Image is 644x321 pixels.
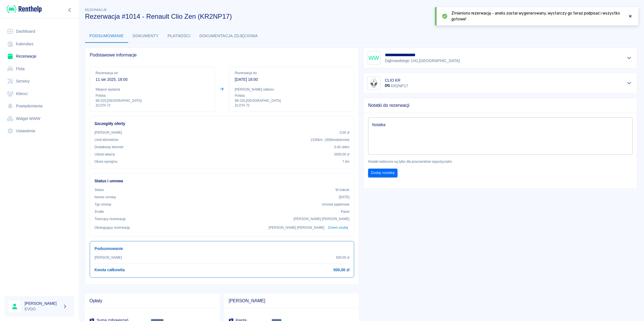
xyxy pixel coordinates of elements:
p: Panel [341,209,350,214]
div: WW [367,51,380,65]
p: Polska [96,93,209,98]
a: Powiadomienia [4,100,74,112]
p: Miejsce wydania [96,87,209,92]
h6: Podsumowanie [94,246,349,252]
p: 2100 km [311,137,349,142]
a: Renthelp logo [4,4,42,14]
p: ZŁOTA 72 [235,103,348,108]
h6: [PERSON_NAME] [25,301,60,306]
p: Dodatkowy kilometr [94,145,124,150]
button: Pokaż szczegóły [625,54,634,62]
p: Obsługujący rezerwację [94,225,130,230]
p: [PERSON_NAME] [PERSON_NAME] [293,216,349,221]
button: Dodaj notatkę [368,169,397,177]
button: Płatności [163,29,195,43]
p: [DATE] [339,195,349,200]
span: Rezerwacje [85,8,107,11]
a: Serwisy [4,75,74,88]
p: Numer umowy [94,195,116,200]
button: Podsumowanie [85,29,128,43]
h6: Szczegóły oferty [94,121,349,127]
span: Notatki do rezerwacji [368,103,633,108]
p: Dąbrowskiego 1/41 , [GEOGRAPHIC_DATA] [385,58,460,64]
h3: Rezerwacja #1014 - Renault Clio Zen (KR2NP17) [85,13,584,20]
p: 7 dni [342,159,349,164]
p: Typ umowy [94,202,111,207]
p: 98-220 , [GEOGRAPHIC_DATA] [235,98,348,103]
a: Ustawienia [4,125,74,137]
span: Opłaty [89,298,215,304]
p: Umowa papierowa [322,202,349,207]
p: Limit kilometrów [94,137,118,142]
p: 500,00 zł [336,255,349,260]
h6: CLIO KR [385,77,408,83]
button: Pokaż szczegóły [625,79,634,87]
button: Zwiń nawigację [66,6,74,14]
p: 0,40 zł /km [334,145,349,150]
p: ZŁOTA 72 [96,103,209,108]
p: KR2NP17 [385,83,408,89]
a: Dashboard [4,25,74,38]
p: 11 sie 2025, 18:00 [96,77,209,82]
p: Żrodło [94,209,104,214]
p: Rezerwacja do [235,70,348,75]
button: Dokumentacja zdjęciowa [195,29,262,43]
a: Klienci [4,88,74,100]
button: Zmień osobę [327,224,349,232]
h6: Kwota całkowita [94,267,125,273]
img: Image [368,77,379,89]
button: Dokumenty [128,29,163,43]
h6: Status i umowa [94,178,349,184]
span: Podstawowe informacje [90,52,354,58]
p: Polska [235,93,348,98]
a: Kalendarz [4,38,74,50]
span: [PERSON_NAME] [229,298,354,304]
p: 0,00 zł [340,130,349,135]
a: Rezerwacje [4,50,74,63]
p: [DATE] 18:00 [235,77,348,82]
span: Zmieniono rezerwację - aneks został wygenerowany, wystarczy go teraz podpisać i wszystko gotowe! [451,10,623,22]
p: 98-220 , [GEOGRAPHIC_DATA] [96,98,209,103]
p: Notatki widoczne są tylko dla pracowników wypożyczalni. [368,159,633,164]
h6: 500,00 zł [333,267,349,273]
a: Flota [4,63,74,75]
a: Widget WWW [4,112,74,125]
p: W trakcie [335,187,349,192]
span: ( 300 km dziennie ) [325,138,349,142]
p: [PERSON_NAME] [94,130,122,135]
p: Rezerwacja od [96,70,209,75]
p: 2000,00 zł [334,152,349,157]
p: EVDO [25,306,60,312]
p: [PERSON_NAME] [PERSON_NAME] [269,225,325,230]
p: [PERSON_NAME] [94,255,122,260]
img: Renthelp logo [7,4,42,14]
p: Udział własny [94,152,115,157]
p: [PERSON_NAME] odbioru [235,87,348,92]
p: Status [94,187,104,192]
p: Tworzący rezerwację [94,216,126,221]
p: Okres wynajmu [94,159,117,164]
